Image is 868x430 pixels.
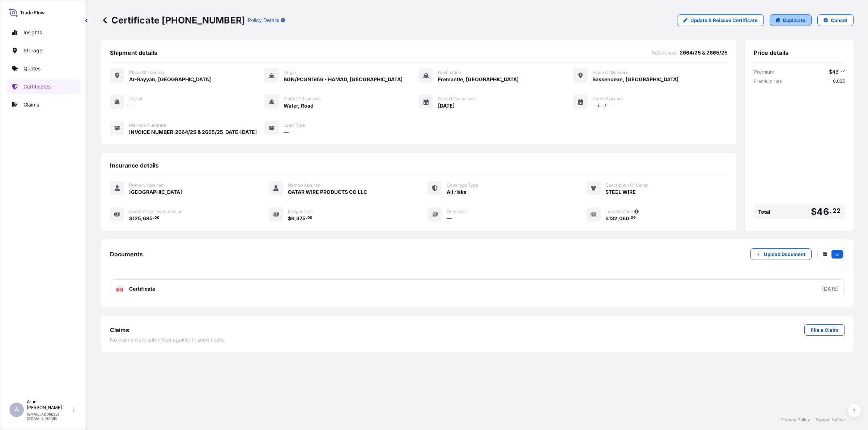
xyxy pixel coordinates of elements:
[750,248,812,260] button: Upload Document
[248,17,279,24] p: Policy Details
[27,399,72,411] p: Arun [PERSON_NAME]
[447,209,467,214] span: Duty Cost
[6,79,81,94] a: Certificates
[592,96,623,102] span: Date of Arrival
[101,14,245,26] p: Certificate [PHONE_NUMBER]
[129,209,183,214] span: Commercial Invoice Value
[153,217,154,219] span: .
[438,76,519,83] span: Fremantle, [GEOGRAPHIC_DATA]
[154,217,159,219] span: 00
[6,97,81,112] a: Claims
[783,17,805,24] p: Duplicate
[690,17,758,24] p: Update & Reissue Certificate
[811,207,817,216] span: $
[294,216,296,221] span: ,
[110,162,159,169] span: Insurance details
[592,102,611,109] span: —/—/—
[24,47,42,54] p: Storage
[129,122,166,128] span: Marks & Numbers
[110,336,225,343] span: No claims were submitted against this certificate .
[129,216,132,221] span: $
[833,209,841,213] span: 22
[6,25,81,40] a: Insights
[677,14,764,26] a: Update & Reissue Certificate
[605,216,609,221] span: $
[680,49,728,56] span: 2664/25 & 2665/25
[631,217,636,219] span: 00
[754,78,782,84] span: Premium rate
[804,324,845,336] a: File a Claim
[288,209,313,214] span: Freight Cost
[770,14,812,26] a: Duplicate
[24,101,39,108] p: Claims
[110,326,129,334] span: Claims
[438,102,455,109] span: [DATE]
[816,417,845,423] a: Cookie Notice
[780,417,810,423] a: Privacy Policy
[822,285,839,292] div: [DATE]
[284,129,289,136] span: —
[307,217,312,219] span: 00
[758,208,770,216] span: Total
[110,251,143,258] span: Documents
[143,216,153,221] span: 685
[284,76,403,83] span: BGN/PCGN1956 - HAMAD, [GEOGRAPHIC_DATA]
[129,102,134,109] span: —
[6,61,81,76] a: Quotes
[129,70,164,75] span: Place of Loading
[288,182,320,188] span: Named Assured
[652,49,677,56] span: Reference :
[764,251,805,258] p: Upload Document
[629,217,630,219] span: .
[284,96,322,102] span: Mode of Transport
[24,29,42,36] p: Insights
[833,78,845,84] span: 0.035
[129,96,142,102] span: Vessel
[27,412,72,421] p: [EMAIL_ADDRESS][DOMAIN_NAME]
[438,70,461,75] span: Destination
[288,188,367,196] span: QATAR WIRE PRODUCTS CO LLC
[291,216,294,221] span: 6
[129,188,182,196] span: [GEOGRAPHIC_DATA]
[605,209,633,214] span: Insured Value
[6,43,81,58] a: Storage
[129,285,155,292] span: Certificate
[592,70,628,75] span: Place of Delivery
[110,279,845,298] a: PDFCertificate[DATE]
[817,14,854,26] button: Cancel
[831,17,847,24] p: Cancel
[447,182,478,188] span: Coverage Type
[605,188,636,196] span: STEEL WIRE
[605,182,648,188] span: Description Of Cargo
[284,70,296,75] span: Origin
[592,76,678,83] span: Bassendean, [GEOGRAPHIC_DATA]
[24,83,51,90] p: Certificates
[830,209,832,213] span: .
[817,207,829,216] span: 46
[118,288,122,291] text: PDF
[129,129,257,136] span: INVOICE NUMBER:2664/25 & 2665/25 DATE:[DATE]
[811,326,838,334] p: File a Claim
[832,69,839,74] span: 46
[839,70,840,73] span: .
[447,188,467,196] span: All risks
[841,70,845,73] span: 22
[141,216,143,221] span: ,
[619,216,629,221] span: 060
[447,215,452,222] span: —
[829,69,832,74] span: $
[296,216,306,221] span: 375
[132,216,141,221] span: 125
[288,216,291,221] span: $
[129,182,163,188] span: Primary Assured
[24,65,41,72] p: Quotes
[110,49,157,56] span: Shipment details
[754,68,774,75] span: Premium
[609,216,617,221] span: 132
[306,217,307,219] span: .
[284,122,305,128] span: Load Type
[754,49,788,56] span: Price details
[14,406,19,413] span: A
